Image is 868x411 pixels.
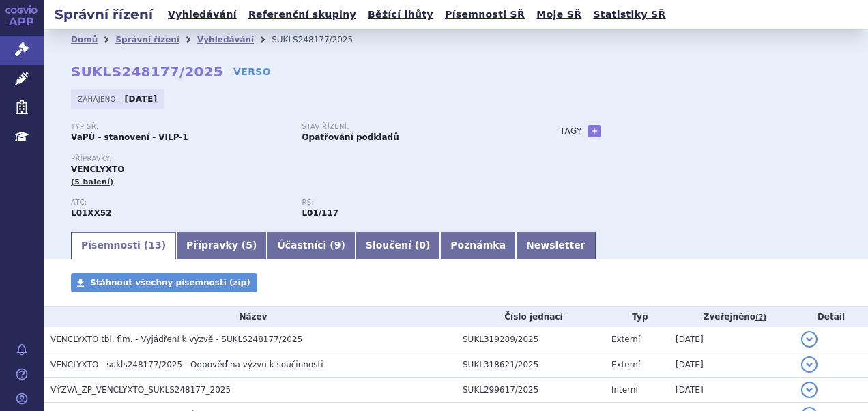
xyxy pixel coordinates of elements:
span: Zahájeno: [78,94,121,104]
span: 0 [419,240,426,251]
th: Typ [605,307,669,327]
span: 5 [246,240,252,251]
strong: SUKLS248177/2025 [71,63,223,80]
h3: Tagy [560,123,582,139]
span: Externí [611,360,640,369]
p: ATC: [71,199,288,207]
strong: [DATE] [125,94,158,104]
a: Vyhledávání [197,35,254,44]
button: detail [801,331,818,348]
a: Poznámka [440,232,516,259]
p: Typ SŘ: [71,123,288,131]
span: VENCLYXTO - sukls248177/2025 - Odpověď na výzvu k součinnosti [50,360,323,369]
a: VERSO [233,65,271,79]
a: Referenční skupiny [244,5,360,24]
a: Domů [71,35,98,44]
button: detail [801,356,818,373]
span: 9 [334,240,341,251]
span: (5 balení) [71,178,114,186]
a: Stáhnout všechny písemnosti (zip) [71,273,257,292]
p: Stav řízení: [302,123,519,131]
span: Stáhnout všechny písemnosti (zip) [90,278,250,287]
button: detail [801,382,818,398]
a: Písemnosti SŘ [441,5,529,24]
td: SUKL299617/2025 [456,378,605,403]
a: Sloučení (0) [356,232,440,259]
li: SUKLS248177/2025 [272,29,371,50]
strong: VaPÚ - stanovení - VILP-1 [71,132,188,142]
a: Účastníci (9) [267,232,355,259]
a: Písemnosti (13) [71,232,176,259]
p: RS: [302,199,519,207]
th: Číslo jednací [456,307,605,327]
a: Newsletter [516,232,596,259]
th: Detail [794,307,868,327]
span: Interní [611,385,638,395]
abbr: (?) [755,313,766,322]
td: SUKL319289/2025 [456,327,605,352]
td: [DATE] [669,378,794,403]
strong: VENETOKLAX [71,208,112,218]
h2: Správní řízení [44,5,164,24]
span: VENCLYXTO [71,165,124,174]
td: [DATE] [669,352,794,378]
th: Zveřejněno [669,307,794,327]
a: Správní řízení [115,35,179,44]
td: SUKL318621/2025 [456,352,605,378]
th: Název [44,307,456,327]
a: + [588,125,601,137]
p: Přípravky: [71,155,533,163]
span: 13 [148,240,161,251]
a: Běžící lhůty [364,5,437,24]
span: Externí [611,335,640,344]
a: Moje SŘ [532,5,585,24]
a: Statistiky SŘ [589,5,669,24]
span: VENCLYXTO tbl. flm. - Vyjádření k výzvě - SUKLS248177/2025 [50,335,302,344]
td: [DATE] [669,327,794,352]
span: VÝZVA_ZP_VENCLYXTO_SUKLS248177_2025 [50,385,231,395]
strong: Opatřování podkladů [302,132,399,142]
strong: venetoklax [302,208,338,218]
a: Vyhledávání [164,5,241,24]
a: Přípravky (5) [176,232,267,259]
